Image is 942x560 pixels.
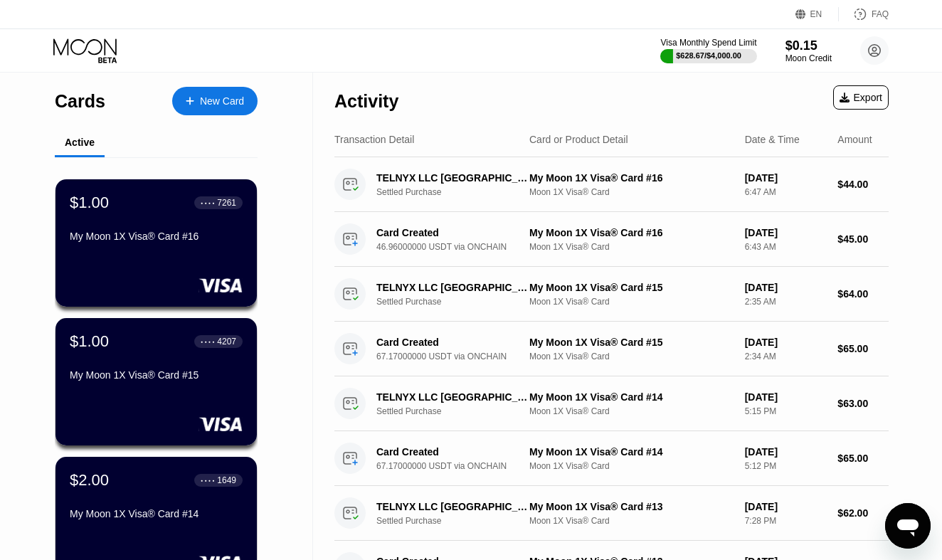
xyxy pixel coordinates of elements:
div: $2.00 [70,471,109,490]
div: Settled Purchase [376,187,541,197]
div: Settled Purchase [376,297,541,307]
div: Moon 1X Visa® Card [529,352,734,361]
div: TELNYX LLC [GEOGRAPHIC_DATA] [GEOGRAPHIC_DATA] [376,391,530,403]
div: Moon Credit [785,53,832,63]
div: 4207 [217,337,236,347]
div: EN [810,9,822,19]
div: 5:12 PM [745,461,827,471]
div: Card Created [376,337,530,348]
div: 2:35 AM [745,297,827,307]
div: Settled Purchase [376,406,541,416]
div: My Moon 1X Visa® Card #13 [529,501,734,512]
div: Cards [55,91,105,112]
div: TELNYX LLC [GEOGRAPHIC_DATA] [GEOGRAPHIC_DATA] [376,501,530,512]
div: $0.15Moon Credit [785,38,832,63]
div: FAQ [872,9,889,19]
div: [DATE] [745,337,827,348]
div: Moon 1X Visa® Card [529,461,734,471]
div: $65.00 [837,343,889,354]
div: Active [65,137,95,148]
div: FAQ [839,7,889,21]
div: ● ● ● ● [201,201,215,205]
div: TELNYX LLC [GEOGRAPHIC_DATA] [GEOGRAPHIC_DATA]Settled PurchaseMy Moon 1X Visa® Card #15Moon 1X Vi... [334,267,889,322]
div: [DATE] [745,391,827,403]
div: [DATE] [745,227,827,238]
div: Moon 1X Visa® Card [529,516,734,526]
div: Visa Monthly Spend Limit [660,38,756,48]
div: 5:15 PM [745,406,827,416]
div: 6:47 AM [745,187,827,197]
div: Date & Time [745,134,800,145]
div: 7261 [217,198,236,208]
div: TELNYX LLC [GEOGRAPHIC_DATA] [GEOGRAPHIC_DATA]Settled PurchaseMy Moon 1X Visa® Card #13Moon 1X Vi... [334,486,889,541]
div: Export [840,92,882,103]
div: My Moon 1X Visa® Card #14 [70,508,243,519]
div: Card or Product Detail [529,134,628,145]
div: Card Created67.17000000 USDT via ONCHAINMy Moon 1X Visa® Card #14Moon 1X Visa® Card[DATE]5:12 PM$... [334,431,889,486]
div: $63.00 [837,398,889,409]
div: TELNYX LLC [GEOGRAPHIC_DATA] [GEOGRAPHIC_DATA]Settled PurchaseMy Moon 1X Visa® Card #14Moon 1X Vi... [334,376,889,431]
div: $628.67 / $4,000.00 [676,51,741,60]
div: 1649 [217,475,236,485]
div: New Card [200,95,244,107]
div: $1.00● ● ● ●7261My Moon 1X Visa® Card #16 [55,179,257,307]
div: Amount [837,134,872,145]
div: My Moon 1X Visa® Card #15 [529,282,734,293]
div: 7:28 PM [745,516,827,526]
div: $1.00● ● ● ●4207My Moon 1X Visa® Card #15 [55,318,257,445]
div: My Moon 1X Visa® Card #14 [529,446,734,458]
div: Card Created67.17000000 USDT via ONCHAINMy Moon 1X Visa® Card #15Moon 1X Visa® Card[DATE]2:34 AM$... [334,322,889,376]
div: ● ● ● ● [201,478,215,482]
div: Settled Purchase [376,516,541,526]
div: New Card [172,87,258,115]
div: TELNYX LLC [GEOGRAPHIC_DATA] [GEOGRAPHIC_DATA] [376,282,530,293]
div: $0.15 [785,38,832,53]
div: [DATE] [745,446,827,458]
div: $1.00 [70,194,109,212]
div: Moon 1X Visa® Card [529,297,734,307]
div: [DATE] [745,172,827,184]
div: [DATE] [745,282,827,293]
div: 67.17000000 USDT via ONCHAIN [376,461,541,471]
div: [DATE] [745,501,827,512]
div: $44.00 [837,179,889,190]
div: $65.00 [837,453,889,464]
div: My Moon 1X Visa® Card #14 [529,391,734,403]
div: Moon 1X Visa® Card [529,406,734,416]
div: Activity [334,91,398,112]
div: Visa Monthly Spend Limit$628.67/$4,000.00 [660,38,756,63]
iframe: Button to launch messaging window [885,503,931,549]
div: My Moon 1X Visa® Card #16 [529,172,734,184]
div: Card Created [376,227,530,238]
div: 6:43 AM [745,242,827,252]
div: $45.00 [837,233,889,245]
div: My Moon 1X Visa® Card #16 [70,231,243,242]
div: $62.00 [837,507,889,519]
div: TELNYX LLC [GEOGRAPHIC_DATA] [GEOGRAPHIC_DATA] [376,172,530,184]
div: My Moon 1X Visa® Card #15 [70,369,243,381]
div: Card Created46.96000000 USDT via ONCHAINMy Moon 1X Visa® Card #16Moon 1X Visa® Card[DATE]6:43 AM$... [334,212,889,267]
div: My Moon 1X Visa® Card #15 [529,337,734,348]
div: My Moon 1X Visa® Card #16 [529,227,734,238]
div: 2:34 AM [745,352,827,361]
div: EN [795,7,839,21]
div: Transaction Detail [334,134,414,145]
div: $1.00 [70,332,109,351]
div: Moon 1X Visa® Card [529,242,734,252]
div: Card Created [376,446,530,458]
div: ● ● ● ● [201,339,215,344]
div: 46.96000000 USDT via ONCHAIN [376,242,541,252]
div: Moon 1X Visa® Card [529,187,734,197]
div: 67.17000000 USDT via ONCHAIN [376,352,541,361]
div: Export [833,85,889,110]
div: TELNYX LLC [GEOGRAPHIC_DATA] [GEOGRAPHIC_DATA]Settled PurchaseMy Moon 1X Visa® Card #16Moon 1X Vi... [334,157,889,212]
div: $64.00 [837,288,889,300]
